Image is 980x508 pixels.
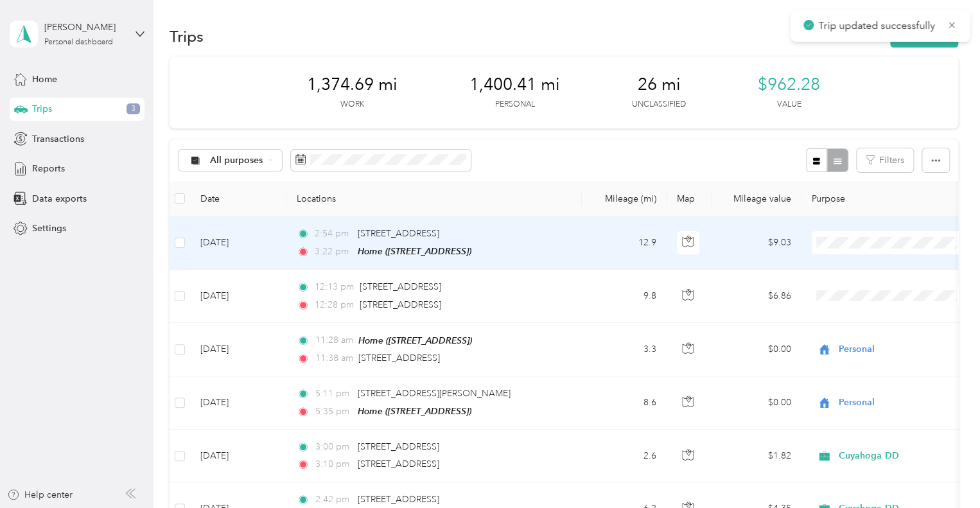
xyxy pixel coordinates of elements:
span: 3:00 pm [315,440,351,454]
span: Home ([STREET_ADDRESS]) [358,246,471,256]
p: Value [777,99,801,110]
th: Date [190,181,286,216]
td: [DATE] [190,430,286,482]
span: [STREET_ADDRESS] [358,353,440,363]
span: [STREET_ADDRESS] [358,459,439,469]
span: 12:28 pm [315,298,354,312]
div: [PERSON_NAME] [44,21,125,34]
span: 5:11 pm [315,387,351,401]
span: 12:13 pm [315,280,354,294]
span: 26 mi [638,74,681,95]
th: Mileage value [712,181,801,216]
span: 1,400.41 mi [469,74,560,95]
td: 2.6 [582,430,667,482]
td: 12.9 [582,216,667,270]
span: [STREET_ADDRESS] [358,228,439,239]
span: 3 [127,103,140,115]
span: Settings [32,222,66,235]
span: $962.28 [758,74,820,95]
span: [STREET_ADDRESS] [360,299,441,310]
button: Help center [7,488,73,502]
span: Home [32,73,57,86]
iframe: Everlance-gr Chat Button Frame [908,436,980,508]
p: Personal [495,99,535,110]
td: [DATE] [190,270,286,322]
span: 11:38 am [315,351,353,365]
span: 2:54 pm [315,227,351,241]
span: Personal [839,396,956,410]
th: Map [667,181,712,216]
span: 5:35 pm [315,405,351,419]
span: Personal [839,342,956,356]
div: Personal dashboard [44,39,113,46]
td: $9.03 [712,216,801,270]
span: Cuyahoga DD [839,449,956,463]
span: Home ([STREET_ADDRESS]) [358,335,472,346]
td: $0.00 [712,323,801,376]
h1: Trips [170,30,204,43]
span: Transactions [32,132,84,146]
span: Data exports [32,192,87,206]
span: [STREET_ADDRESS] [358,441,439,452]
button: Filters [857,148,913,172]
td: 3.3 [582,323,667,376]
span: [STREET_ADDRESS][PERSON_NAME] [358,388,511,399]
span: All purposes [210,156,263,165]
td: $0.00 [712,376,801,430]
span: 3:22 pm [315,245,351,259]
p: Trip updated successfully [818,18,938,34]
td: [DATE] [190,323,286,376]
td: $1.82 [712,430,801,482]
span: [STREET_ADDRESS] [358,494,439,505]
span: Home ([STREET_ADDRESS]) [358,406,471,416]
p: Unclassified [632,99,686,110]
span: Trips [32,102,52,116]
td: [DATE] [190,376,286,430]
td: $6.86 [712,270,801,322]
span: [STREET_ADDRESS] [360,281,441,292]
span: 3:10 pm [315,457,351,471]
td: 9.8 [582,270,667,322]
span: 11:28 am [315,333,353,347]
span: 2:42 pm [315,493,351,507]
p: Work [340,99,364,110]
th: Locations [286,181,582,216]
td: [DATE] [190,216,286,270]
span: 1,374.69 mi [307,74,398,95]
td: 8.6 [582,376,667,430]
th: Mileage (mi) [582,181,667,216]
span: Reports [32,162,65,175]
